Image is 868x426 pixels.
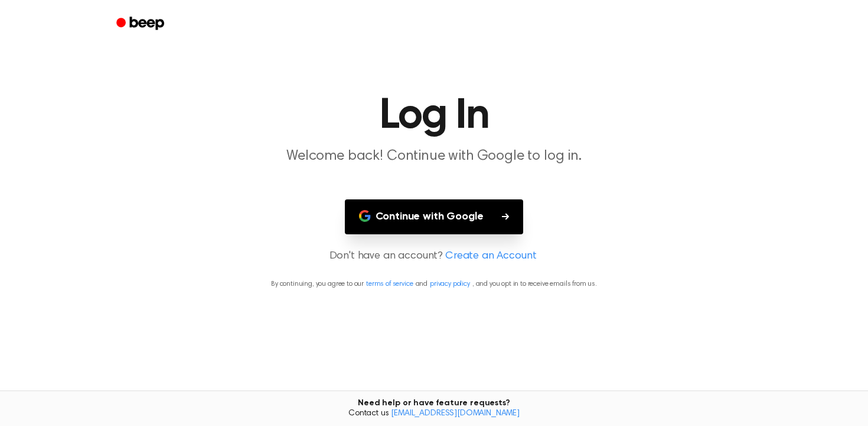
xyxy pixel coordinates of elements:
[445,248,536,264] a: Create an Account
[430,280,470,288] a: privacy policy
[132,95,736,137] h1: Log In
[14,248,854,264] p: Don't have an account?
[207,147,661,166] p: Welcome back! Continue with Google to log in.
[7,409,861,419] span: Contact us
[366,280,413,288] a: terms of service
[391,409,520,418] a: [EMAIL_ADDRESS][DOMAIN_NAME]
[345,199,524,234] button: Continue with Google
[14,279,854,289] p: By continuing, you agree to our and , and you opt in to receive emails from us.
[108,12,175,35] a: Beep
